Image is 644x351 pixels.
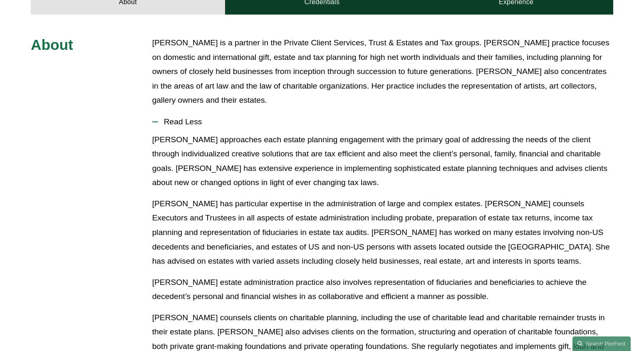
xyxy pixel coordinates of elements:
[152,275,613,304] p: [PERSON_NAME] estate administration practice also involves representation of fiduciaries and bene...
[152,36,613,108] p: [PERSON_NAME] is a partner in the Private Client Services, Trust & Estates and Tax groups. [PERSO...
[158,117,613,126] span: Read Less
[152,111,613,133] button: Read Less
[152,133,613,190] p: [PERSON_NAME] approaches each estate planning engagement with the primary goal of addressing the ...
[31,37,73,53] span: About
[572,336,631,351] a: Search this site
[152,197,613,269] p: [PERSON_NAME] has particular expertise in the administration of large and complex estates. [PERSO...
